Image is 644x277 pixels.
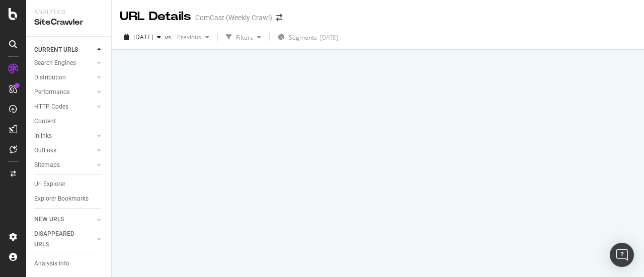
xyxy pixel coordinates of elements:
[34,8,103,17] div: Analytics
[34,87,69,98] div: Performance
[34,145,56,156] div: Outlinks
[34,258,69,269] div: Analysis Info
[34,179,104,190] a: Url Explorer
[34,229,85,250] div: DISAPPEARED URLS
[34,160,60,170] div: Sitemaps
[34,87,94,98] a: Performance
[120,29,165,45] button: [DATE]
[34,131,52,141] div: Inlinks
[34,17,103,28] div: SiteCrawler
[120,8,191,25] div: URL Details
[34,102,68,112] div: HTTP Codes
[34,58,94,68] a: Search Engines
[610,243,634,267] div: Open Intercom Messenger
[34,145,94,156] a: Outlinks
[34,116,104,127] a: Content
[34,160,94,170] a: Sitemaps
[274,29,342,45] button: Segments[DATE]
[165,33,173,41] span: vs
[289,33,317,42] span: Segments
[34,45,78,55] div: CURRENT URLS
[34,72,66,83] div: Distribution
[34,102,94,112] a: HTTP Codes
[195,13,272,23] div: ComCast (Weekly Crawl)
[34,131,94,141] a: Inlinks
[173,29,213,45] button: Previous
[34,116,56,127] div: Content
[222,29,265,45] button: Filters
[320,33,338,42] div: [DATE]
[133,33,153,41] span: 2025 Aug. 23rd
[34,194,104,204] a: Explorer Bookmarks
[276,14,282,21] div: arrow-right-arrow-left
[34,45,94,55] a: CURRENT URLS
[34,229,94,250] a: DISAPPEARED URLS
[34,258,104,269] a: Analysis Info
[236,33,253,42] div: Filters
[34,214,94,225] a: NEW URLS
[34,214,64,225] div: NEW URLS
[173,33,201,41] span: Previous
[34,179,65,190] div: Url Explorer
[34,58,76,68] div: Search Engines
[34,194,89,204] div: Explorer Bookmarks
[34,72,94,83] a: Distribution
